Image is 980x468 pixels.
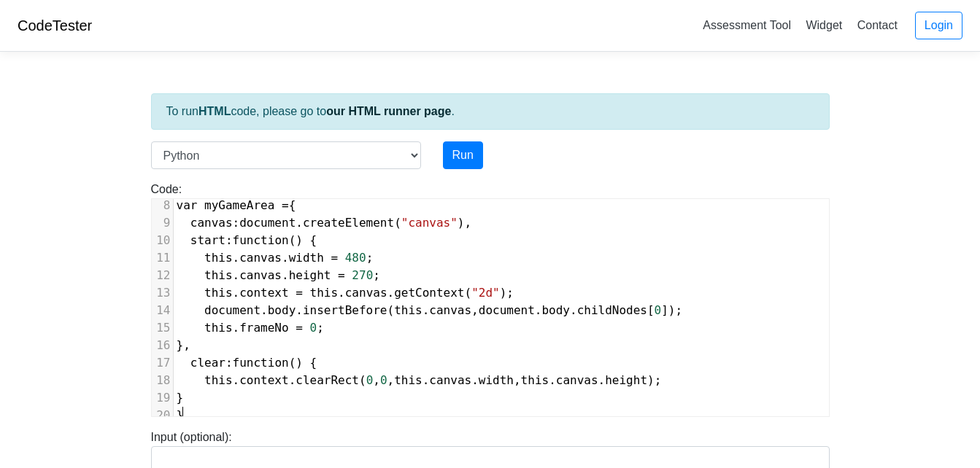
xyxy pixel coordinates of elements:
[233,356,289,370] span: function
[655,303,662,317] span: 0
[577,303,647,317] span: childNodes
[177,391,184,405] span: }
[204,373,233,387] span: this
[239,373,288,387] span: context
[177,198,296,212] span: {
[177,251,374,265] span: . . ;
[429,303,471,317] span: canvas
[177,216,472,230] span: : . ( ),
[204,198,274,212] span: myGameArea
[345,251,366,265] span: 480
[239,251,282,265] span: canvas
[915,12,962,39] a: Login
[204,286,233,300] span: this
[429,373,471,387] span: canvas
[289,268,331,282] span: height
[177,198,198,212] span: var
[152,372,173,389] div: 18
[152,354,173,372] div: 17
[204,303,261,317] span: document
[152,249,173,267] div: 11
[198,105,231,117] strong: HTML
[239,286,288,300] span: context
[366,373,374,387] span: 0
[326,105,451,117] a: our HTML runner page
[177,356,317,370] span: : () {
[239,321,288,335] span: frameNo
[521,373,549,387] span: this
[177,338,190,352] span: },
[479,373,514,387] span: width
[380,373,387,387] span: 0
[268,303,296,317] span: body
[152,337,173,354] div: 16
[140,181,841,417] div: Code:
[282,198,289,212] span: =
[401,216,458,230] span: "canvas"
[177,408,184,422] span: }
[177,233,317,247] span: : () {
[289,251,324,265] span: width
[471,286,500,300] span: "2d"
[345,286,387,300] span: canvas
[310,321,317,335] span: 0
[204,268,233,282] span: this
[177,373,662,387] span: . . ( , , . . , . . );
[331,251,338,265] span: =
[152,232,173,249] div: 10
[443,141,483,169] button: Run
[239,268,282,282] span: canvas
[152,214,173,232] div: 9
[697,13,797,37] a: Assessment Tool
[800,13,848,37] a: Widget
[296,321,303,335] span: =
[394,286,464,300] span: getContext
[152,267,173,284] div: 12
[605,373,647,387] span: height
[479,303,535,317] span: document
[152,284,173,302] div: 13
[177,268,381,282] span: . . ;
[296,286,303,300] span: =
[556,373,598,387] span: canvas
[352,268,373,282] span: 270
[204,251,233,265] span: this
[852,13,903,37] a: Contact
[190,233,225,247] span: start
[152,389,173,407] div: 19
[296,373,359,387] span: clearRect
[18,17,92,34] a: CodeTester
[303,216,394,230] span: createElement
[152,319,173,337] div: 15
[338,268,345,282] span: =
[303,303,387,317] span: insertBefore
[151,93,830,130] div: To run code, please go to .
[152,407,173,424] div: 20
[152,197,173,214] div: 8
[190,356,225,370] span: clear
[394,303,423,317] span: this
[541,303,570,317] span: body
[239,216,296,230] span: document
[177,321,324,335] span: . ;
[190,216,233,230] span: canvas
[177,303,683,317] span: . . ( . , . . [ ]);
[152,302,173,319] div: 14
[394,373,423,387] span: this
[233,233,289,247] span: function
[310,286,339,300] span: this
[204,321,233,335] span: this
[177,286,514,300] span: . . . ( );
